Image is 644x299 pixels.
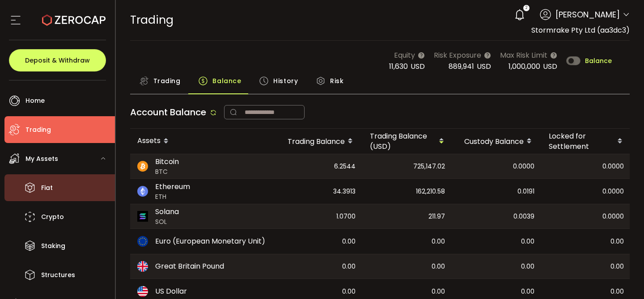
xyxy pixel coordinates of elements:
span: History [273,72,298,90]
span: Balance [585,58,612,64]
span: Solana [155,206,179,217]
span: 11,630 [389,61,408,72]
span: 0.0000 [602,161,624,172]
button: Deposit & Withdraw [9,49,106,72]
span: 0.0000 [602,186,624,197]
span: 0.00 [342,261,356,272]
span: US Dollar [155,286,187,297]
span: Crypto [41,211,64,223]
span: ETH [155,192,190,202]
span: 0.0000 [602,211,624,222]
div: Assets [130,134,273,149]
span: 889,941 [449,61,474,72]
span: My Assets [25,152,58,165]
img: eur_portfolio.svg [137,236,148,247]
img: sol_portfolio.png [137,211,148,222]
span: 0.00 [432,286,445,297]
img: usd_portfolio.svg [137,286,148,297]
span: Fiat [41,181,53,194]
span: Bitcoin [155,156,179,167]
iframe: Chat Widget [599,256,644,299]
div: Locked for Settlement [542,131,631,152]
span: USD [477,61,491,72]
span: 0.00 [342,286,356,297]
span: Trading [153,72,181,90]
span: 0.0039 [513,211,534,222]
img: btc_portfolio.svg [137,161,148,172]
span: USD [543,61,557,72]
span: 0.00 [432,261,445,272]
span: SOL [155,217,179,227]
div: Trading Balance [273,134,363,149]
span: [PERSON_NAME] [555,8,620,21]
span: 725,147.02 [413,161,445,172]
span: 6.2544 [334,161,356,172]
span: Equity [394,50,415,61]
span: Structures [41,269,75,282]
span: BTC [155,167,179,177]
span: Max Risk Limit [500,50,547,61]
span: 0.00 [432,236,445,247]
span: Risk Exposure [434,50,481,61]
span: Trading [130,12,174,28]
span: Euro (European Monetary Unit) [155,236,265,247]
span: 0.00 [521,261,534,272]
span: 0.0000 [513,161,534,172]
span: 0.00 [521,236,534,247]
span: Home [25,94,45,107]
span: Risk [330,72,343,90]
span: Trading [25,123,51,136]
span: 162,210.58 [416,186,445,197]
span: 34.3913 [333,186,356,197]
span: 0.00 [610,236,624,247]
span: Ethereum [155,181,190,192]
span: Balance [212,72,241,90]
span: 2 [525,5,527,11]
span: Staking [41,240,65,253]
span: Great Britain Pound [155,261,224,272]
span: 0.00 [342,236,356,247]
img: eth_portfolio.svg [137,186,148,197]
span: Account Balance [130,106,206,118]
span: 0.0191 [517,186,534,197]
span: Stormrake Pty Ltd (aa3dc3) [531,25,630,35]
span: 1.0700 [336,211,356,222]
span: 0.00 [521,286,534,297]
div: Custody Balance [452,134,542,149]
span: Deposit & Withdraw [25,57,90,63]
div: Trading Balance (USD) [363,131,452,152]
span: USD [411,61,425,72]
img: gbp_portfolio.svg [137,261,148,272]
span: 1,000,000 [508,61,540,72]
span: 211.97 [428,211,445,222]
